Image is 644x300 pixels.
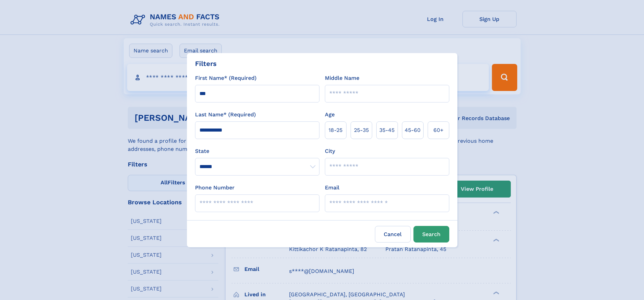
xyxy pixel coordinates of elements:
[195,59,217,69] div: Filters
[354,126,369,134] span: 25‑35
[433,126,444,134] span: 60+
[329,126,342,134] span: 18‑25
[195,111,256,119] label: Last Name* (Required)
[405,126,421,134] span: 45‑60
[325,147,335,155] label: City
[325,74,359,82] label: Middle Name
[195,184,235,192] label: Phone Number
[325,184,339,192] label: Email
[413,226,449,243] button: Search
[195,74,257,82] label: First Name* (Required)
[375,226,411,243] label: Cancel
[195,147,319,155] label: State
[325,111,335,119] label: Age
[379,126,395,134] span: 35‑45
